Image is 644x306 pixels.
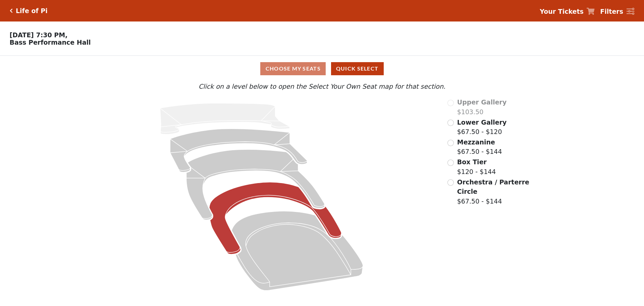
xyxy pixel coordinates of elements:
[457,178,529,195] span: Orchestra / Parterre Circle
[457,119,507,126] span: Lower Gallery
[600,8,623,15] strong: Filters
[540,7,595,16] a: Your Tickets
[85,82,559,91] p: Click on a level below to open the Select Your Own Seat map for that section.
[160,103,290,134] path: Upper Gallery - Seats Available: 0
[600,7,634,16] a: Filters
[16,7,48,15] h5: Life of Pi
[170,129,308,172] path: Lower Gallery - Seats Available: 140
[457,177,530,206] label: $67.50 - $144
[232,211,363,291] path: Orchestra / Parterre Circle - Seats Available: 35
[457,138,495,146] span: Mezzanine
[457,157,496,176] label: $120 - $144
[10,8,13,13] a: Click here to go back to filters
[457,118,507,137] label: $67.50 - $120
[457,97,507,117] label: $103.50
[540,8,584,15] strong: Your Tickets
[457,98,507,106] span: Upper Gallery
[457,137,502,157] label: $67.50 - $144
[457,158,487,166] span: Box Tier
[331,62,384,75] button: Quick Select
